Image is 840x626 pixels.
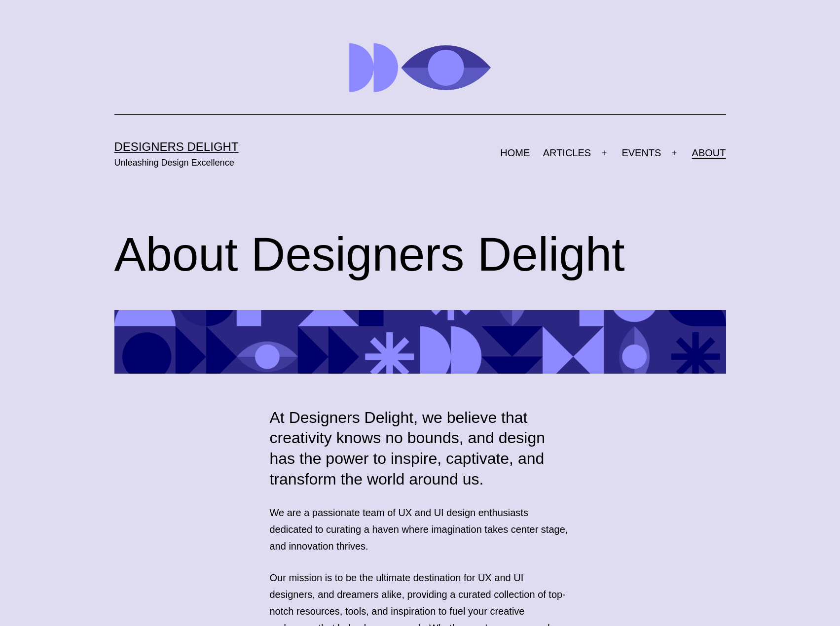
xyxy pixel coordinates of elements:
[114,140,239,153] a: Designers Delight
[537,140,598,165] a: ARTICLES
[494,140,536,165] a: HOME
[270,507,568,552] span: We are a passionate team of UX and UI design enthusiasts dedicated to curating a haven where imag...
[114,157,239,169] p: Unleashing Design Excellence
[346,43,494,92] img: Designers Delight
[500,140,726,165] nav: Primary menu
[615,140,667,165] a: EVENTS
[114,228,726,280] h1: About Designers Delight
[270,409,546,488] span: At Designers Delight, we believe that creativity knows no bounds, and design has the power to ins...
[685,140,732,165] a: ABOUT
